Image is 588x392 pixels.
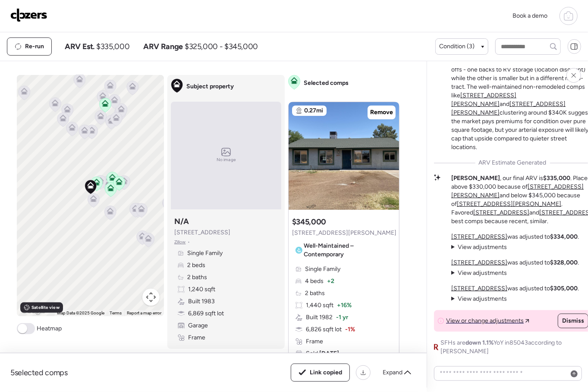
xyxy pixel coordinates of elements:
summary: View adjustments [451,269,507,277]
strong: $305,000 [550,285,578,292]
span: ARV Estimate Generated [479,159,547,167]
span: 2 baths [305,289,325,298]
span: View adjustments [458,243,507,251]
span: down 1.1% [465,339,494,346]
strong: $334,000 [550,233,578,240]
span: Link copied [310,368,342,377]
span: Expand [383,368,402,377]
span: View adjustments [458,269,507,277]
a: [STREET_ADDRESS] [451,233,507,240]
summary: View adjustments [451,243,507,252]
span: 4 beds [305,277,324,286]
span: $325,000 - $345,000 [185,41,258,52]
button: Map camera controls [142,289,160,306]
span: [STREET_ADDRESS] [174,228,230,237]
strong: $328,000 [550,259,578,266]
span: Zillow [174,239,186,246]
span: -1 yr [336,313,348,322]
span: 2 baths [187,273,207,282]
span: Well-Maintained – Contemporary [304,242,393,259]
span: 6,869 sqft lot [188,309,224,318]
span: ARV Est. [65,41,94,52]
a: View or change adjustments [446,317,529,325]
p: was adjusted to . [451,258,579,267]
span: Garage [188,321,208,330]
span: Book a demo [513,12,547,19]
span: 0.27mi [304,106,323,115]
span: Sold [306,349,339,358]
a: [STREET_ADDRESS] [451,285,507,292]
span: Single Family [187,249,223,258]
summary: View adjustments [451,295,507,303]
span: Frame [306,337,323,346]
a: [STREET_ADDRESS][PERSON_NAME] [451,92,516,108]
span: • [188,239,190,246]
span: Selected comps [304,79,349,87]
span: Dismiss [562,317,584,325]
a: Report a map error [127,311,161,315]
span: Built 1983 [188,297,215,306]
span: + 16% [337,301,352,310]
h3: $345,000 [292,217,326,227]
a: [STREET_ADDRESS][PERSON_NAME] [457,200,561,208]
strong: $335,000 [543,174,570,182]
span: $335,000 [96,41,129,52]
span: -1% [345,325,355,334]
span: [DATE] [318,350,339,357]
p: was adjusted to . [451,233,579,241]
span: 6,826 sqft lot [306,325,342,334]
h3: N/A [174,216,189,227]
span: Heatmap [37,324,62,333]
span: [STREET_ADDRESS][PERSON_NAME] [292,229,396,237]
a: [STREET_ADDRESS] [473,209,529,216]
span: Satellite view [31,304,59,311]
span: Remove [370,108,393,117]
a: [STREET_ADDRESS] [451,259,507,266]
a: Open this area in Google Maps (opens a new window) [19,305,47,316]
img: Google [19,305,47,316]
span: No image [217,156,236,163]
span: 1,240 sqft [188,285,215,294]
a: Terms (opens in new tab) [110,311,122,315]
span: Re-run [25,42,44,51]
span: 2 beds [187,261,205,270]
span: Subject property [186,82,234,91]
span: + 2 [327,277,334,286]
span: Built 1982 [306,313,333,322]
span: View or change adjustments [446,317,524,325]
span: 5 selected comps [10,367,68,378]
strong: [PERSON_NAME] [451,174,500,182]
p: was adjusted to . [451,284,579,293]
span: 1,440 sqft [306,301,333,310]
span: Condition (3) [439,42,475,51]
span: Frame [188,333,205,342]
span: ARV Range [143,41,183,52]
img: Logo [10,8,47,22]
span: Single Family [305,265,340,274]
span: Map Data ©2025 Google [57,311,104,315]
span: View adjustments [458,295,507,302]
